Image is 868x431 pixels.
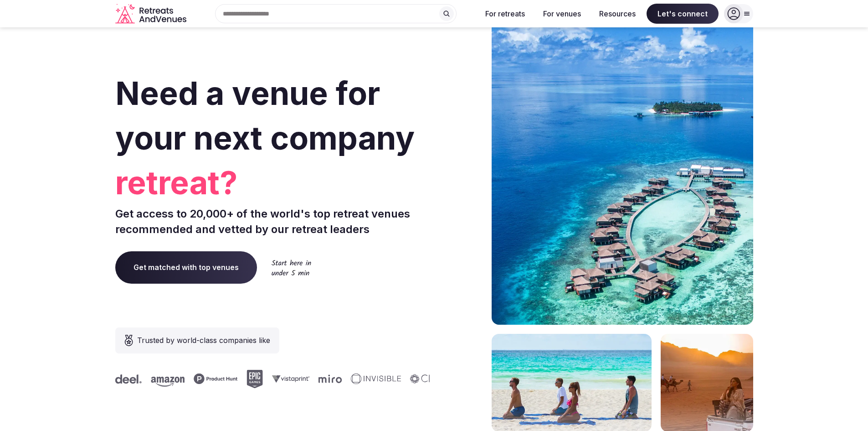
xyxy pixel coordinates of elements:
button: For retreats [478,4,532,24]
span: Trusted by world-class companies like [137,335,270,346]
span: Need a venue for your next company [115,74,415,157]
img: Start here in under 5 min [272,260,311,275]
svg: Invisible company logo [349,374,400,384]
button: Resources [592,4,643,24]
svg: Deel company logo [114,374,140,384]
svg: Retreats and Venues company logo [115,4,188,24]
span: Let's connect [647,4,719,24]
button: For venues [536,4,588,24]
svg: Vistaprint company logo [271,375,308,383]
a: Get matched with top venues [115,251,257,283]
svg: Epic Games company logo [245,370,262,388]
p: Get access to 20,000+ of the world's top retreat venues recommended and vetted by our retreat lea... [115,206,431,237]
span: retreat? [115,161,431,205]
a: Visit the homepage [115,4,188,24]
svg: Miro company logo [317,374,340,383]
